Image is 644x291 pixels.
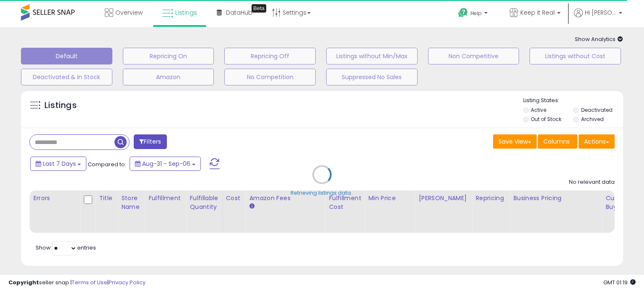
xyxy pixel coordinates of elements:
[109,278,145,286] a: Privacy Policy
[252,4,266,13] div: Tooltip anchor
[603,278,636,286] span: 2025-09-14 01:19 GMT
[575,35,623,43] span: Show Analytics
[175,8,197,17] span: Listings
[123,48,214,64] button: Repricing On
[428,48,519,64] button: Non Competitive
[470,10,482,17] span: Help
[326,48,418,64] button: Listings without Min/Max
[574,8,622,27] a: Hi [PERSON_NAME]
[326,69,418,85] button: Suppressed No Sales
[530,48,621,64] button: Listings without Cost
[458,8,468,18] i: Get Help
[123,69,214,85] button: Amazon
[21,48,112,64] button: Default
[291,189,353,197] div: Retrieving listings data..
[226,8,252,17] span: DataHub
[224,48,316,64] button: Repricing Off
[21,69,112,85] button: Deactivated & In Stock
[452,1,496,27] a: Help
[520,8,555,17] span: Keep It Real
[8,279,145,287] div: seller snap | |
[115,8,143,17] span: Overview
[585,8,616,17] span: Hi [PERSON_NAME]
[224,69,316,85] button: No Competition
[8,278,39,286] strong: Copyright
[72,278,107,286] a: Terms of Use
